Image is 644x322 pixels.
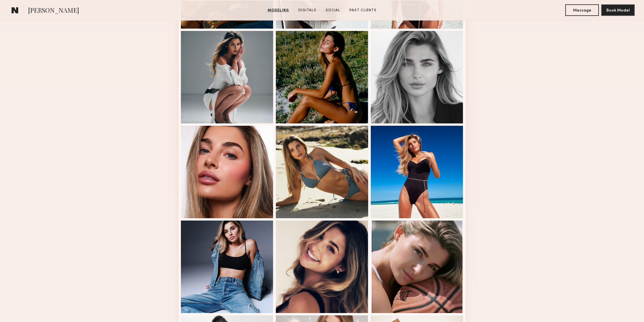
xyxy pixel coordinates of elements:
[347,8,379,13] a: Past Clients
[28,6,79,16] span: [PERSON_NAME]
[565,4,599,16] button: Message
[265,8,291,13] a: Modeling
[601,4,635,16] button: Book Model
[296,8,319,13] a: Digitals
[323,8,342,13] a: Social
[601,8,635,12] a: Book Model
